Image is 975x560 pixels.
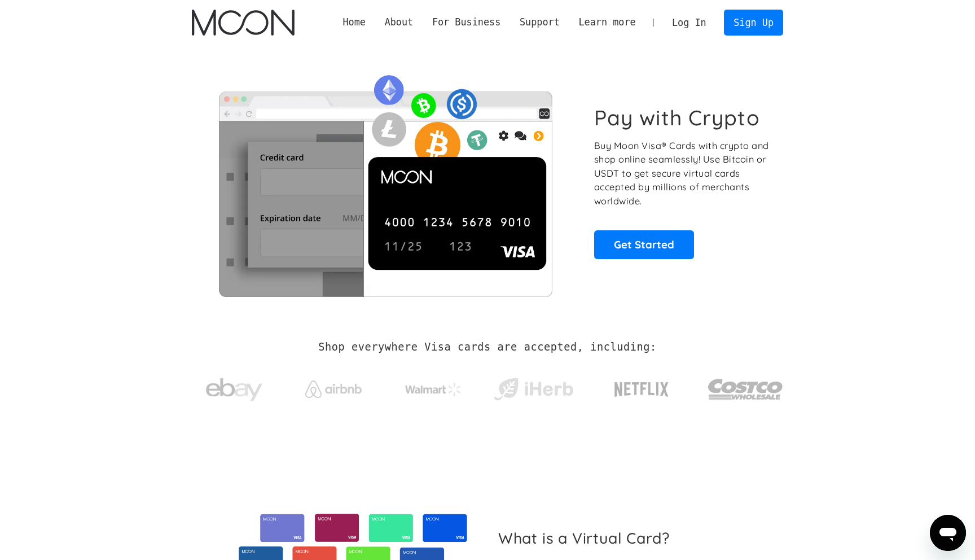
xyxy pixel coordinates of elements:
[305,380,362,398] img: Airbnb
[594,139,771,208] p: Buy Moon Visa® Cards with crypto and shop online seamlessly! Use Bitcoin or USDT to get secure vi...
[318,341,656,353] h2: Shop everywhere Visa cards are accepted, including:
[594,230,694,259] a: Get Started
[292,369,376,404] a: Airbnb
[930,515,966,551] iframe: Button to launch messaging window
[724,10,783,35] a: Sign Up
[520,15,560,29] div: Support
[708,368,783,410] img: Costco
[491,364,576,410] a: iHerb
[498,529,774,547] h2: What is a Virtual Card?
[192,10,294,36] a: home
[591,364,692,409] a: Netflix
[491,375,576,404] img: iHerb
[375,15,423,29] div: About
[405,383,462,396] img: Walmart
[192,10,294,36] img: Moon Logo
[392,371,476,402] a: Walmart
[206,372,262,408] img: ebay
[578,15,635,29] div: Learn more
[192,361,276,413] a: ebay
[432,15,500,29] div: For Business
[333,15,375,29] a: Home
[385,15,414,29] div: About
[569,15,645,29] div: Learn more
[594,105,760,130] h1: Pay with Crypto
[662,10,715,35] a: Log In
[510,15,569,29] div: Support
[708,357,783,416] a: Costco
[192,67,578,296] img: Moon Cards let you spend your crypto anywhere Visa is accepted.
[423,15,510,29] div: For Business
[613,375,670,404] img: Netflix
